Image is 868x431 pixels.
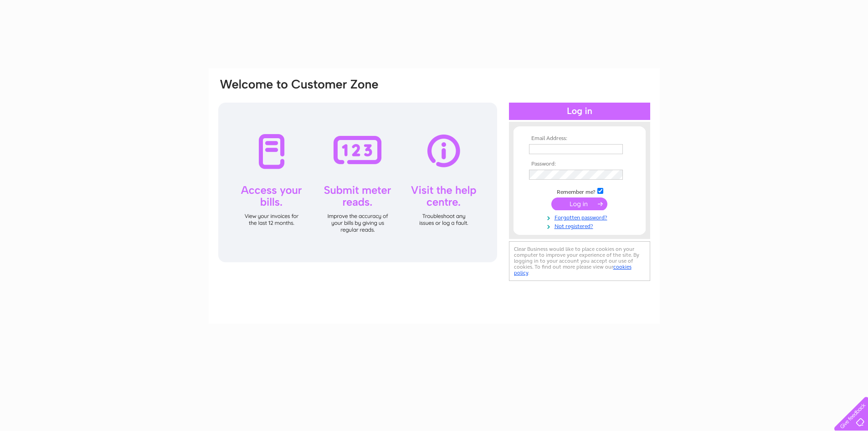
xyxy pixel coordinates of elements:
[527,161,632,167] th: Password:
[527,187,632,196] td: Remember me?
[551,197,607,210] input: Submit
[527,135,632,142] th: Email Address:
[509,241,650,281] div: Clear Business would like to place cookies on your computer to improve your experience of the sit...
[529,213,632,221] a: Forgotten password?
[529,221,632,230] a: Not registered?
[514,264,632,276] a: cookies policy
